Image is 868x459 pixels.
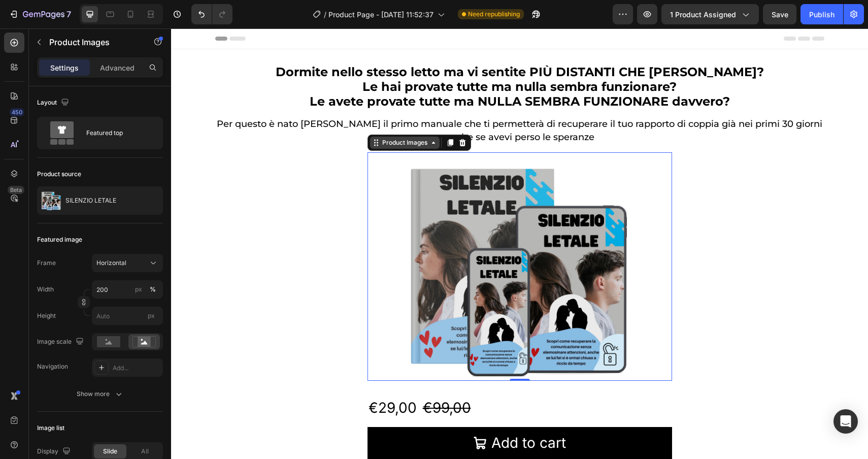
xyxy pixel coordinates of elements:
[37,335,86,349] div: Image scale
[8,186,24,194] div: Beta
[100,62,135,73] p: Advanced
[196,399,501,431] button: Add to cart
[135,285,142,294] div: px
[92,307,163,325] input: px
[113,364,160,373] div: Add...
[66,8,71,20] p: 7
[670,9,736,20] span: 1 product assigned
[320,405,395,424] div: Add to cart
[139,65,559,80] span: Le avete provate tutte ma NULLA SEMBRA FUNZIONARE davvero?
[209,110,258,119] div: Product Images
[49,36,136,48] p: Product Images
[141,447,149,456] span: All
[92,280,163,299] input: px%
[86,121,148,145] div: Featured top
[37,423,64,433] div: Image list
[132,283,145,296] button: %
[10,108,24,116] div: 450
[92,254,163,272] button: Horizontal
[37,285,54,294] label: Width
[37,362,68,371] div: Navigation
[468,10,520,19] span: Need republishing
[833,409,858,434] div: Open Intercom Messenger
[148,312,155,319] span: px
[191,4,232,24] div: Undo/Redo
[41,190,61,211] img: product feature img
[196,124,501,352] a: SILENZIO LETALE
[37,170,81,179] div: Product source
[37,445,73,458] div: Display
[196,369,247,390] div: €29,00
[50,62,79,73] p: Settings
[251,369,301,390] div: €99,00
[147,283,159,296] button: px
[661,4,759,24] button: 1 product assigned
[37,96,71,110] div: Layout
[103,447,117,456] span: Slide
[328,9,433,20] span: Product Page - [DATE] 11:52:37
[191,51,506,65] span: Le hai provate tutte ma nulla sembra funzionare?
[150,285,156,294] div: %
[65,197,116,204] p: SILENZIO LETALE
[96,258,126,268] span: Horizontal
[37,235,82,244] div: Featured image
[324,9,326,20] span: /
[37,385,163,403] button: Show more
[37,258,56,268] label: Frame
[772,10,788,19] span: Save
[809,9,834,20] div: Publish
[77,389,124,399] div: Show more
[46,90,651,114] span: Per questo è nato [PERSON_NAME] il primo manuale che ti permetterà di recuperare il tuo rapporto ...
[763,4,796,24] button: Save
[171,28,868,459] iframe: Design area
[4,4,76,24] button: 7
[800,4,843,24] button: Publish
[37,311,56,320] label: Height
